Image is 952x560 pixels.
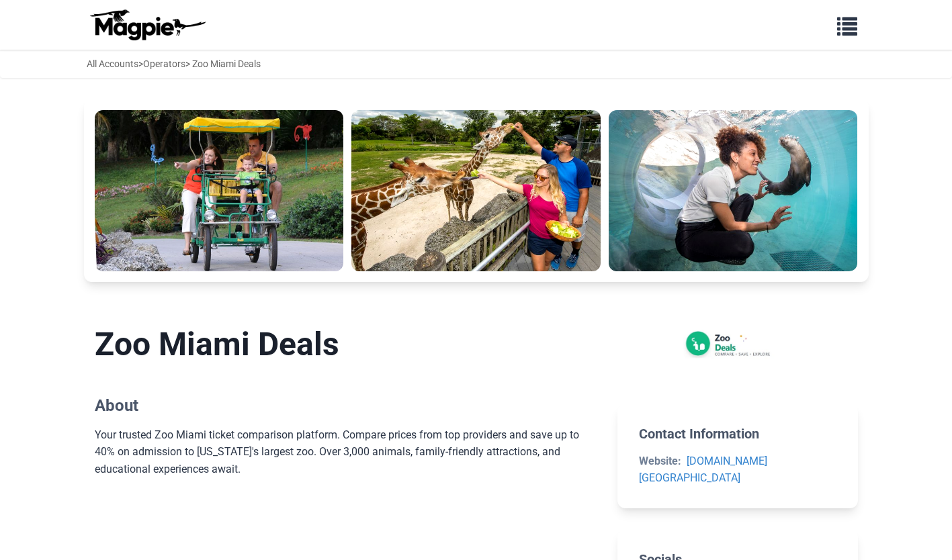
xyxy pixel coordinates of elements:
img: Zoo Miami Tickets [95,110,344,271]
h2: About [95,396,597,416]
h2: Contact Information [639,426,836,442]
img: Zoo Miami Deals logo [673,325,802,361]
strong: Website: [639,455,681,467]
a: All Accounts [87,58,138,69]
h1: Zoo Miami Deals [95,325,597,364]
div: Your trusted Zoo Miami ticket comparison platform. Compare prices from top providers and save up ... [95,426,597,512]
a: [DOMAIN_NAME][GEOGRAPHIC_DATA] [639,455,767,485]
div: > > Zoo Miami Deals [87,56,261,71]
img: Zoo Miami Tickets [351,110,601,271]
img: Zoo Miami Tickets [609,110,858,271]
img: logo-ab69f6fb50320c5b225c76a69d11143b.png [87,9,208,41]
a: Operators [143,58,185,69]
